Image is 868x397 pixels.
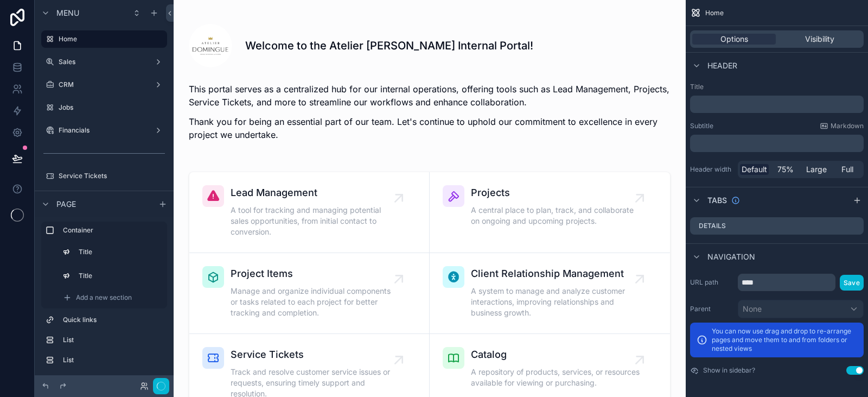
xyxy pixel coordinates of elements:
label: Details [699,222,726,230]
div: scrollable content [690,135,864,152]
label: URL path [690,278,733,287]
div: scrollable content [35,217,174,375]
span: Page [56,198,76,209]
label: Title [79,272,161,280]
button: None [738,300,864,318]
span: Large [806,164,827,175]
label: List [63,356,163,364]
span: Add a new section [76,293,132,302]
label: Title [79,248,161,256]
label: Title [690,83,864,91]
label: Home [59,35,161,43]
a: Jobs [41,99,167,116]
a: Service Tickets [41,167,167,185]
label: Container [63,226,163,235]
label: Header width [690,165,733,174]
span: Navigation [707,251,755,262]
a: Financials [41,122,167,139]
label: Subtitle [690,122,713,130]
label: Financials [59,126,150,135]
button: Save [840,275,864,291]
label: Parent [690,305,733,313]
div: scrollable content [690,96,864,113]
label: Quick links [63,316,163,324]
label: CRM [59,80,150,89]
span: Home [705,9,724,17]
span: Default [742,164,767,175]
span: Menu [56,8,79,18]
span: Markdown [831,122,864,130]
a: Home [41,30,167,48]
a: Sales [41,53,167,71]
label: Sales [59,58,150,66]
span: 75% [777,164,794,175]
label: Jobs [59,103,165,112]
span: Tabs [707,195,727,206]
span: Visibility [805,34,834,45]
span: Full [841,164,853,175]
label: Service Tickets [59,172,165,180]
span: Options [720,34,748,45]
a: CRM [41,76,167,93]
label: Show in sidebar? [703,366,755,375]
span: None [743,304,762,314]
p: You can now use drag and drop to re-arrange pages and move them to and from folders or nested views [712,327,857,353]
span: Header [707,60,737,71]
a: Markdown [820,122,864,130]
label: List [63,336,163,344]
